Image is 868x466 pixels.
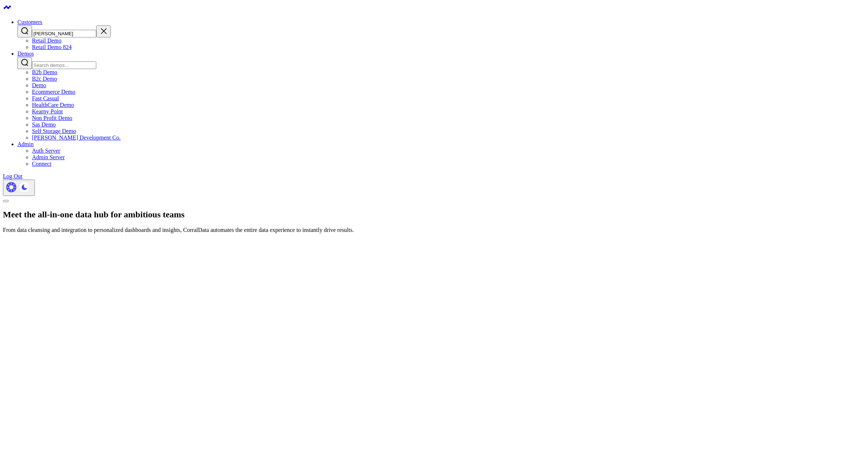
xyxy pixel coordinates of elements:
[32,161,51,167] a: Connect
[32,115,72,121] a: Non Profit Demo
[3,210,865,220] h1: Meet the all-in-one data hub for ambitious teams
[96,25,111,37] button: Clear search
[17,19,42,25] a: Customers
[32,121,56,128] a: Sas Demo
[32,89,76,95] a: Ecommerce Demo
[32,44,72,50] a: Retail Demo 824
[32,154,65,160] a: Admin Server
[32,61,96,69] input: Search demos input
[17,57,32,69] button: Search demos button
[32,148,60,154] a: Auth Server
[32,69,57,75] a: B2b Demo
[17,141,33,147] a: Admin
[32,102,74,108] a: HealthCare Demo
[32,134,121,141] a: [PERSON_NAME] Development Co.
[3,227,865,233] p: From data cleansing and integration to personalized dashboards and insights, CorralData automates...
[3,173,23,179] a: Log Out
[32,37,61,44] a: Retail Demo
[32,30,96,37] input: Search customers input
[17,51,34,57] a: Demos
[17,25,32,37] button: Search customers button
[32,95,59,101] a: Fast Casual
[32,128,76,134] a: Self Storage Demo
[32,76,57,82] a: B2c Demo
[32,108,63,115] a: Kearny Point
[32,82,46,88] a: Demo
